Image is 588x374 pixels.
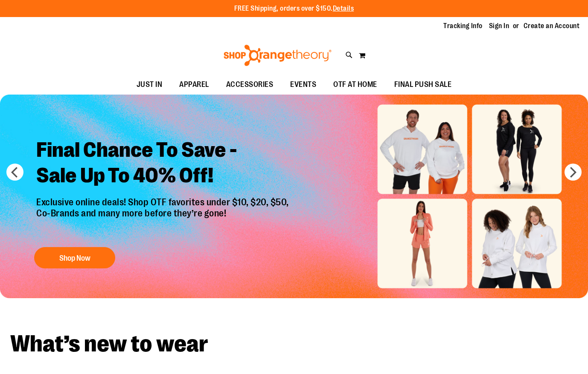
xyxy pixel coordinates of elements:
a: Final Chance To Save -Sale Up To 40% Off! Exclusive online deals! Shop OTF favorites under $10, $... [30,131,297,273]
h2: What’s new to wear [10,332,578,356]
h2: Final Chance To Save - Sale Up To 40% Off! [30,131,297,197]
p: FREE Shipping, orders over $150. [234,4,354,14]
button: next [565,164,582,181]
a: EVENTS [282,75,325,95]
a: APPAREL [171,75,218,95]
span: ACCESSORIES [226,75,274,94]
span: FINAL PUSH SALE [394,75,452,94]
span: EVENTS [290,75,316,94]
span: APPAREL [179,75,209,94]
span: OTF AT HOME [333,75,377,94]
a: Create an Account [524,21,580,31]
a: FINAL PUSH SALE [386,75,460,95]
a: JUST IN [128,75,171,95]
button: Shop Now [34,247,115,268]
p: Exclusive online deals! Shop OTF favorites under $10, $20, $50, Co-Brands and many more before th... [30,197,297,239]
a: Tracking Info [443,21,483,31]
img: Shop Orangetheory [222,45,333,66]
button: prev [6,164,23,181]
a: Sign In [489,21,509,31]
a: ACCESSORIES [218,75,282,95]
a: Details [333,5,354,12]
span: JUST IN [137,75,163,94]
a: OTF AT HOME [325,75,386,95]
